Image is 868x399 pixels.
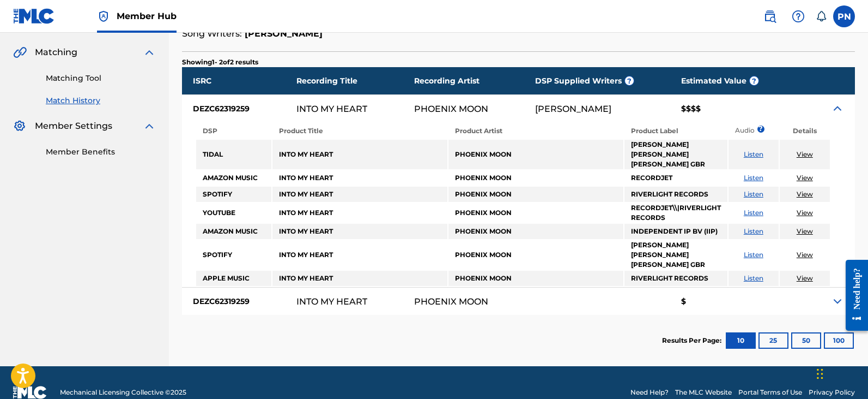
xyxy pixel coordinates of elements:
div: Recording Artist [414,67,535,94]
div: INTO MY HEART [296,297,367,306]
td: RECORDJET [624,170,727,186]
td: [PERSON_NAME] [PERSON_NAME] [PERSON_NAME] GBR [624,240,727,270]
img: expand [143,120,156,133]
td: RIVERLIGHT RECORDS [624,271,727,286]
a: Matching Tool [46,73,156,84]
a: Member Benefits [46,146,156,158]
td: PHOENIX MOON [448,240,623,270]
a: Listen [744,274,763,282]
a: Portal Terms of Use [738,388,802,397]
td: INTO MY HEART [272,187,447,202]
div: $$$$ [670,95,795,122]
td: INTO MY HEART [272,203,447,223]
div: INTO MY HEART [296,104,367,114]
a: Listen [744,190,763,198]
p: Results Per Page: [662,336,724,346]
span: Member Settings [35,120,112,133]
a: View [797,190,813,198]
button: 25 [758,332,788,349]
a: View [797,274,813,282]
img: help [792,10,805,23]
td: INTO MY HEART [272,224,447,239]
div: PHOENIX MOON [414,104,488,114]
button: 100 [824,332,854,349]
div: User Menu [833,5,855,27]
button: 10 [726,332,756,349]
td: AMAZON MUSIC [196,170,271,186]
img: expand [143,46,156,59]
span: ? [625,76,634,85]
a: Listen [744,150,763,158]
img: Matching [13,46,27,59]
div: Estimated Value [670,67,795,94]
td: INTO MY HEART [272,170,447,186]
td: [PERSON_NAME] [PERSON_NAME] [PERSON_NAME] GBR [624,140,727,169]
div: Notifications [816,11,827,22]
th: DSP [196,123,271,139]
td: INTO MY HEART [272,240,447,270]
div: ISRC [182,67,296,94]
td: INDEPENDENT IP BV (IIP) [624,224,727,239]
img: Expand Icon [831,295,844,308]
th: Product Artist [448,123,623,139]
th: Details [780,123,830,139]
a: Listen [744,251,763,259]
span: Song Writers: [182,28,242,39]
a: The MLC Website [675,388,732,397]
td: SPOTIFY [196,240,271,270]
div: Recording Title [296,67,414,94]
td: INTO MY HEART [272,140,447,169]
span: ? [761,126,761,133]
td: SPOTIFY [196,187,271,202]
a: Need Help? [630,388,669,397]
strong: [PERSON_NAME] [245,28,323,39]
a: View [797,251,813,259]
a: View [797,150,813,158]
a: View [797,209,813,217]
a: Listen [744,227,763,235]
td: PHOENIX MOON [448,203,623,223]
img: Expand Icon [831,102,844,115]
span: ? [750,76,758,85]
div: $ [670,288,795,315]
div: PHOENIX MOON [414,297,488,306]
div: Drag [817,358,823,390]
img: search [763,10,776,23]
div: DSP Supplied Writers [535,67,670,94]
div: Help [787,5,809,27]
td: RIVERLIGHT RECORDS [624,187,727,202]
img: logo [13,386,47,399]
a: View [797,227,813,235]
td: TIDAL [196,140,271,169]
td: RECORDJET\\|RIVERLIGHT RECORDS [624,203,727,223]
span: Mechanical Licensing Collective © 2025 [60,388,186,397]
td: PHOENIX MOON [448,224,623,239]
a: Public Search [759,5,781,27]
img: Top Rightsholder [97,10,110,23]
a: View [797,174,813,182]
td: YOUTUBE [196,203,271,223]
img: Member Settings [13,120,26,133]
td: PHOENIX MOON [448,271,623,286]
div: DEZC62319259 [182,95,296,122]
td: INTO MY HEART [272,271,447,286]
button: 50 [791,332,821,349]
td: PHOENIX MOON [448,170,623,186]
p: Showing 1 - 2 of 2 results [182,57,258,67]
span: Matching [35,46,77,59]
th: Product Label [624,123,727,139]
th: Product Title [272,123,447,139]
td: PHOENIX MOON [448,140,623,169]
img: MLC Logo [13,8,55,24]
td: APPLE MUSIC [196,271,271,286]
div: DEZC62319259 [182,288,296,315]
a: Privacy Policy [809,388,855,397]
span: Member Hub [117,10,177,22]
td: PHOENIX MOON [448,187,623,202]
iframe: Chat Widget [814,347,868,399]
a: Match History [46,95,156,106]
iframe: Resource Center [837,255,868,335]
